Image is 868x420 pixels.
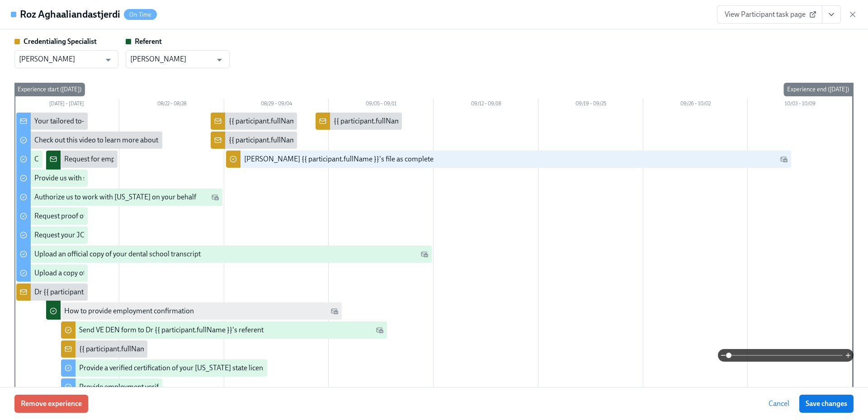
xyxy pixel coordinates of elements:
[224,99,329,111] div: 08/29 – 09/04
[34,249,201,259] div: Upload an official copy of your dental school transcript
[14,83,85,96] div: Experience start ([DATE])
[376,326,383,334] svg: Work Email
[79,382,249,392] div: Provide employment verification for 3 of the last 5 years
[329,99,434,111] div: 09/05 – 09/11
[783,83,853,96] div: Experience end ([DATE])
[34,230,120,240] div: Request your JCDNE scores
[212,193,219,201] svg: Work Email
[725,10,815,19] span: View Participant task page
[229,116,461,126] div: {{ participant.fullName }} has uploaded a receipt for their JCDNE test scores
[101,53,115,67] button: Open
[806,399,847,408] span: Save changes
[14,395,88,413] button: Remove experience
[135,37,162,46] strong: Referent
[14,99,119,111] div: [DATE] – [DATE]
[799,395,854,413] button: Save changes
[748,99,853,111] div: 10/03 – 10/09
[64,306,194,316] div: How to provide employment confirmation
[79,344,315,354] div: {{ participant.fullName }} has uploaded a receipt for their regional test scores
[34,154,150,164] div: Confirm which state licenses you hold
[79,325,264,335] div: Send VE DEN form to Dr {{ participant.fullName }}'s referent
[331,307,338,315] svg: Work Email
[34,268,129,278] div: Upload a copy of your BLS card
[334,116,576,126] div: {{ participant.fullName }} has requested verification of their [US_STATE] license
[34,135,185,145] div: Check out this video to learn more about the OCC
[822,5,841,24] button: View task page
[34,192,196,202] div: Authorize us to work with [US_STATE] on your behalf
[717,5,822,24] a: View Participant task page
[64,154,275,164] div: Request for employment verification for Dr {{ participant.fullName }}
[769,399,789,408] span: Cancel
[21,399,82,408] span: Remove experience
[229,135,395,145] div: {{ participant.fullName }} has provided their transcript
[24,37,97,46] strong: Credentialing Specialist
[34,211,250,221] div: Request proof of your {{ participant.regionalExamPassed }} test scores
[762,395,796,413] button: Cancel
[643,99,748,111] div: 09/26 – 10/02
[34,173,242,183] div: Provide us with some extra info for the [US_STATE] state application
[780,156,788,163] svg: Work Email
[79,363,270,373] div: Provide a verified certification of your [US_STATE] state license
[34,287,259,297] div: Dr {{ participant.fullName }} sent [US_STATE] credentialing requirements
[212,53,226,67] button: Open
[434,99,538,111] div: 09/12 – 09/18
[34,116,193,126] div: Your tailored to-do list for [US_STATE] credentialing
[538,99,643,111] div: 09/19 – 09/25
[421,250,428,258] svg: Work Email
[244,154,434,164] div: [PERSON_NAME] {{ participant.fullName }}'s file as complete
[119,99,224,111] div: 08/22 – 08/28
[124,11,157,18] span: On Time
[20,8,120,21] h4: Roz Aghaaliandastjerdi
